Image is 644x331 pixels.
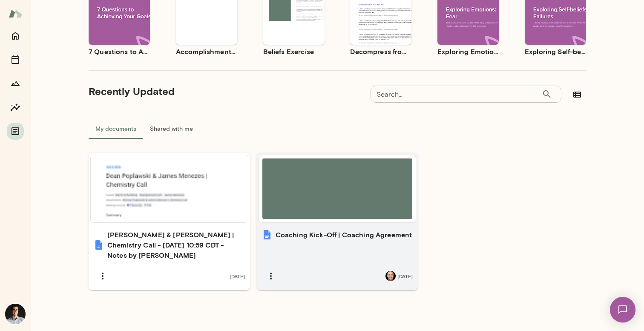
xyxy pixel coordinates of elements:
[397,273,413,279] span: [DATE]
[9,6,22,22] img: Mento
[176,46,237,57] h6: Accomplishment Tracker
[89,118,143,139] button: My documents
[89,84,175,98] h5: Recently Updated
[107,230,245,260] h6: [PERSON_NAME] & [PERSON_NAME] | Chemistry Call - [DATE] 10:59 CDT - Notes by [PERSON_NAME]
[94,240,104,250] img: Dean Poplawski & James Menezes | Chemistry Call - 2025/10/03 10:59 CDT - Notes by Gemini
[385,271,396,281] img: James Menezes
[7,27,24,44] button: Home
[5,304,26,324] img: Dean Poplawski
[7,99,24,116] button: Insights
[263,46,325,57] h6: Beliefs Exercise
[7,51,24,68] button: Sessions
[437,46,499,57] h6: Exploring Emotions: Fear
[276,230,412,240] h6: Coaching Kick-Off | Coaching Agreement
[7,75,24,92] button: Growth Plan
[143,118,200,139] button: Shared with me
[262,230,272,240] img: Coaching Kick-Off | Coaching Agreement
[7,123,24,140] button: Documents
[89,46,150,57] h6: 7 Questions to Achieving Your Goals
[525,46,586,57] h6: Exploring Self-beliefs: Failures
[350,46,411,57] h6: Decompress from a Job
[89,118,586,139] div: documents tabs
[230,273,245,279] span: [DATE]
